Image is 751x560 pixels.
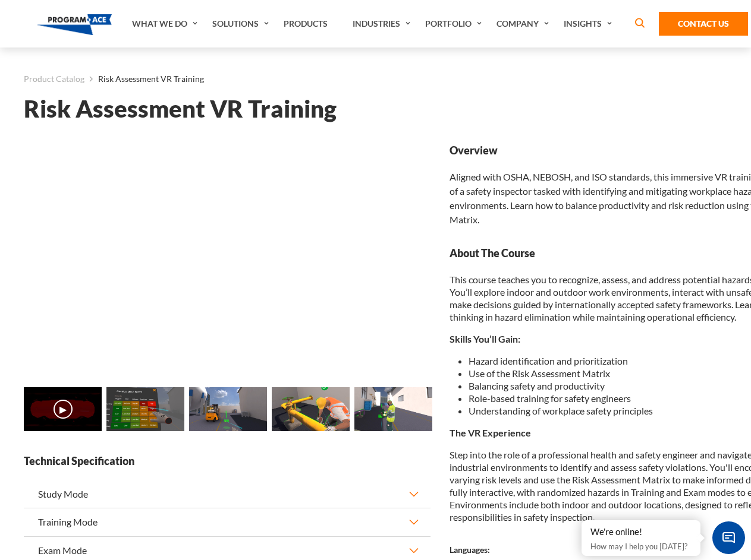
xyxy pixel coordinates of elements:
[24,387,102,431] img: Risk Assessment VR Training - Video 0
[590,526,692,538] div: We're online!
[24,143,431,372] iframe: Risk Assessment VR Training - Video 0
[54,400,73,419] button: ▶
[106,387,184,431] img: Risk Assessment VR Training - Preview 1
[24,454,431,469] strong: Technical Specification
[37,14,112,35] img: Program-Ace
[189,387,267,431] img: Risk Assessment VR Training - Preview 2
[24,71,84,87] a: Product Catalog
[590,539,692,553] p: How may I help you [DATE]?
[24,480,431,508] button: Study Mode
[712,521,745,554] span: Chat Widget
[272,387,350,431] img: Risk Assessment VR Training - Preview 3
[84,71,204,87] li: Risk Assessment VR Training
[24,508,431,536] button: Training Mode
[659,12,748,36] a: Contact Us
[450,545,490,555] strong: Languages:
[354,387,432,431] img: Risk Assessment VR Training - Preview 4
